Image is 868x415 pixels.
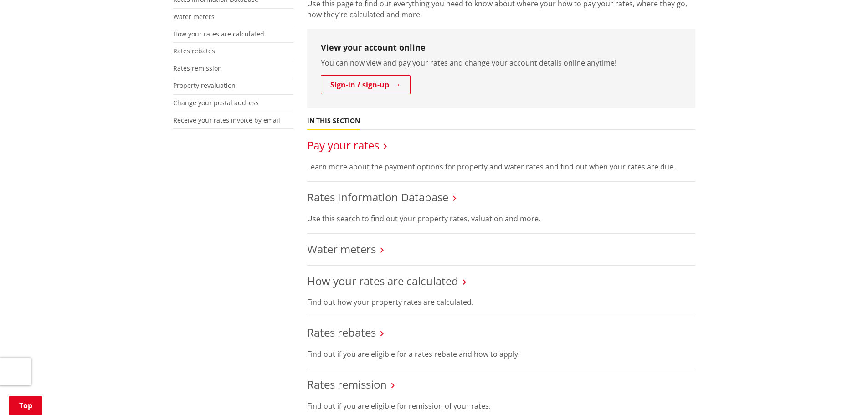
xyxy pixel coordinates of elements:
[307,273,458,288] a: How your rates are calculated
[321,57,682,68] p: You can now view and pay your rates and change your account details online anytime!
[321,43,682,53] h3: View your account online
[307,400,695,411] p: Find out if you are eligible for remission of your rates.
[173,46,215,55] a: Rates rebates
[826,377,859,410] iframe: Messenger Launcher
[307,117,360,125] h5: In this section
[173,81,236,90] a: Property revaluation
[307,190,448,205] a: Rates Information Database
[307,138,379,153] a: Pay your rates
[307,297,695,307] p: Find out how your property rates are calculated.
[321,75,411,94] a: Sign-in / sign-up
[173,64,222,72] a: Rates remission
[173,30,264,38] a: How your rates are calculated
[307,213,695,224] p: Use this search to find out your property rates, valuation and more.
[173,12,215,21] a: Water meters
[307,161,695,172] p: Learn more about the payment options for property and water rates and find out when your rates ar...
[307,348,695,359] p: Find out if you are eligible for a rates rebate and how to apply.
[307,377,387,392] a: Rates remission
[173,116,280,124] a: Receive your rates invoice by email
[173,98,259,107] a: Change your postal address
[9,396,42,415] a: Top
[307,325,376,340] a: Rates rebates
[307,241,376,256] a: Water meters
